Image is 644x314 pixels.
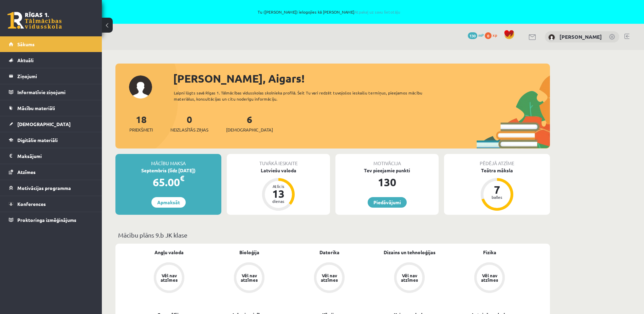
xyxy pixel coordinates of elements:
a: Digitālie materiāli [9,132,93,148]
legend: Informatīvie ziņojumi [17,84,93,100]
span: Atzīmes [17,169,36,175]
span: Proktoringa izmēģinājums [17,217,76,223]
span: Motivācijas programma [17,185,71,191]
span: Sākums [17,41,35,47]
a: Motivācijas programma [9,180,93,196]
a: 0 xp [485,32,500,38]
a: Dizains un tehnoloģijas [384,249,436,256]
a: Fizika [483,249,496,256]
span: Digitālie materiāli [17,137,58,143]
a: Vēl nav atzīmes [209,262,289,294]
div: [PERSON_NAME], Aigars! [173,70,550,87]
div: balles [487,195,507,199]
span: mP [478,32,484,38]
div: Pēdējā atzīme [444,154,550,167]
div: Vēl nav atzīmes [400,273,419,282]
div: 13 [268,188,289,199]
div: Vēl nav atzīmes [480,273,499,282]
a: Konferences [9,196,93,212]
legend: Maksājumi [17,148,93,164]
div: Tev pieejamie punkti [335,167,439,174]
span: Neizlasītās ziņas [170,126,208,133]
a: Maksājumi [9,148,93,164]
img: Aigars Laķis [548,34,555,41]
a: Teātra māksla 7 balles [444,167,550,212]
div: Latviešu valoda [227,167,330,174]
div: Septembris (līdz [DATE]) [115,167,221,174]
a: Datorika [319,249,339,256]
span: Konferences [17,201,46,207]
div: Vēl nav atzīmes [320,273,339,282]
p: Mācību plāns 9.b JK klase [118,230,547,240]
a: 18Priekšmeti [129,113,153,133]
div: 7 [487,184,507,195]
legend: Ziņojumi [17,68,93,84]
a: Vēl nav atzīmes [369,262,449,294]
div: 130 [335,174,439,190]
span: € [180,173,184,183]
a: 6[DEMOGRAPHIC_DATA] [226,113,273,133]
div: 65.00 [115,174,221,190]
a: Vēl nav atzīmes [289,262,369,294]
div: Laipni lūgts savā Rīgas 1. Tālmācības vidusskolas skolnieka profilā. Šeit Tu vari redzēt tuvojošo... [174,90,435,102]
a: Ziņojumi [9,68,93,84]
a: [PERSON_NAME] [559,33,602,40]
a: Atpakaļ uz savu lietotāju [354,9,400,15]
a: Informatīvie ziņojumi [9,84,93,100]
div: Atlicis [268,184,289,188]
div: Mācību maksa [115,154,221,167]
span: 130 [468,32,477,39]
a: Latviešu valoda Atlicis 13 dienas [227,167,330,212]
span: Aktuāli [17,57,34,63]
span: [DEMOGRAPHIC_DATA] [17,121,71,127]
a: Mācību materiāli [9,100,93,116]
div: Tuvākā ieskaite [227,154,330,167]
span: Mācību materiāli [17,105,55,111]
span: 0 [485,32,492,39]
a: Apmaksāt [151,197,186,208]
a: Angļu valoda [154,249,184,256]
a: Aktuāli [9,52,93,68]
a: Atzīmes [9,164,93,180]
a: Rīgas 1. Tālmācības vidusskola [7,12,62,29]
a: 0Neizlasītās ziņas [170,113,208,133]
a: Vēl nav atzīmes [129,262,209,294]
a: 130 mP [468,32,484,38]
span: Tu ([PERSON_NAME]) ielogojies kā [PERSON_NAME] [78,10,579,14]
a: Vēl nav atzīmes [449,262,530,294]
div: Vēl nav atzīmes [240,273,259,282]
div: Motivācija [335,154,439,167]
div: Vēl nav atzīmes [160,273,179,282]
span: Priekšmeti [129,126,153,133]
a: Piedāvājumi [368,197,407,208]
span: xp [493,32,497,38]
a: Sākums [9,36,93,52]
span: [DEMOGRAPHIC_DATA] [226,126,273,133]
div: Teātra māksla [444,167,550,174]
a: [DEMOGRAPHIC_DATA] [9,116,93,132]
div: dienas [268,199,289,203]
a: Bioloģija [239,249,259,256]
a: Proktoringa izmēģinājums [9,212,93,228]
